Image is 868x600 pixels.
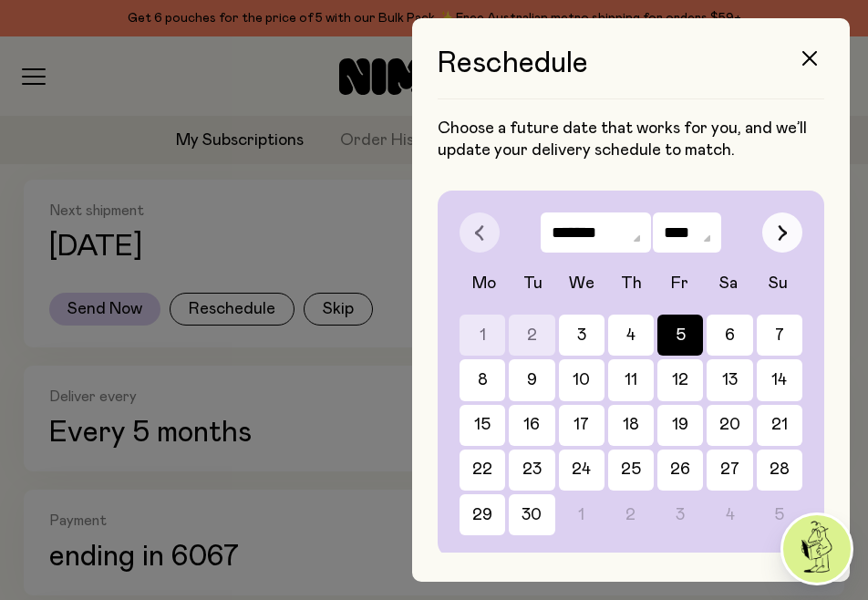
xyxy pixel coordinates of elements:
[608,315,654,356] button: 4
[657,315,703,356] button: 5
[657,450,703,491] button: 26
[559,450,604,491] button: 24
[460,315,505,356] button: 1
[757,315,802,356] button: 7
[757,450,802,491] button: 28
[657,359,703,400] button: 12
[705,273,754,295] div: Sa
[509,359,554,400] button: 9
[460,359,505,400] button: 8
[707,315,752,356] button: 6
[783,515,851,583] img: agent
[757,405,802,446] button: 21
[707,405,752,446] button: 20
[509,315,554,356] button: 2
[608,359,654,400] button: 11
[753,273,802,295] div: Su
[460,405,505,446] button: 15
[707,450,752,491] button: 27
[438,47,824,99] h3: Reschedule
[656,273,705,295] div: Fr
[608,405,654,446] button: 18
[557,273,606,295] div: We
[509,273,558,295] div: Tu
[509,494,554,535] button: 30
[438,118,824,161] p: Choose a future date that works for you, and we’ll update your delivery schedule to match.
[509,405,554,446] button: 16
[559,359,604,400] button: 10
[559,315,604,356] button: 3
[657,405,703,446] button: 19
[509,450,554,491] button: 23
[460,273,509,295] div: Mo
[757,359,802,400] button: 14
[460,450,505,491] button: 22
[460,494,505,535] button: 29
[707,359,752,400] button: 13
[559,405,604,446] button: 17
[606,273,656,295] div: Th
[608,450,654,491] button: 25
